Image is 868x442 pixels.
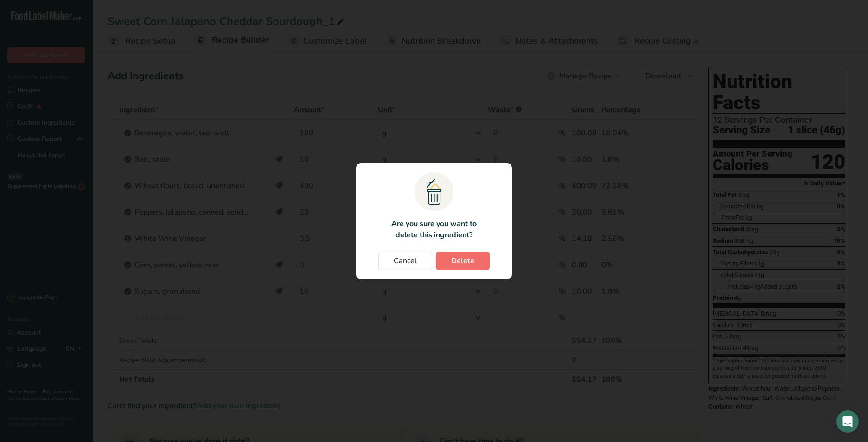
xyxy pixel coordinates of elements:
button: Cancel [378,252,432,270]
p: Are you sure you want to delete this ingredient? [386,218,482,240]
span: Delete [451,255,474,266]
span: Cancel [394,255,417,266]
button: Delete [436,252,490,270]
div: Open Intercom Messenger [836,410,859,433]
